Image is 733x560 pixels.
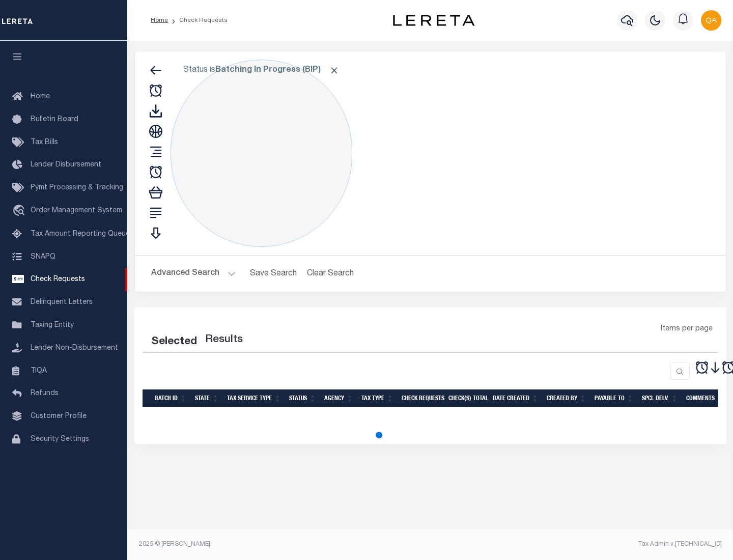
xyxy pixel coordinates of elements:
[31,231,130,238] span: Tax Amount Reporting Queue
[31,345,118,352] span: Lender Non-Disbursement
[682,389,728,407] th: Comments
[31,276,85,283] span: Check Requests
[191,389,223,407] th: State
[12,205,29,218] i: travel_explore
[398,389,444,407] th: Check Requests
[223,389,285,407] th: Tax Service Type
[31,161,101,169] span: Lender Disbursement
[31,436,89,443] span: Security Settings
[31,367,47,374] span: TIQA
[393,15,474,26] img: logo-dark.svg
[31,184,123,191] span: Pymt Processing & Tracking
[285,389,320,407] th: Status
[543,389,590,407] th: Created By
[151,334,197,350] div: Selected
[590,389,638,407] th: Payable To
[31,253,55,260] span: SNAPQ
[31,299,93,306] span: Delinquent Letters
[215,66,340,74] b: Batching In Progress (BIP)
[31,390,59,397] span: Refunds
[171,60,352,247] div: Click to Edit
[244,264,303,284] button: Save Search
[638,389,682,407] th: Spcl Delv.
[31,322,74,329] span: Taxing Entity
[444,389,489,407] th: Check(s) Total
[31,139,58,146] span: Tax Bills
[489,389,543,407] th: Date Created
[303,264,358,284] button: Clear Search
[131,540,431,549] div: 2025 © [PERSON_NAME].
[205,332,243,348] label: Results
[151,264,236,284] button: Advanced Search
[329,65,340,76] span: Click to Remove
[31,116,78,123] span: Bulletin Board
[168,16,228,25] li: Check Requests
[701,10,721,31] img: svg+xml;base64,PHN2ZyB4bWxucz0iaHR0cDovL3d3dy53My5vcmcvMjAwMC9zdmciIHBvaW50ZXItZXZlbnRzPSJub25lIi...
[31,93,50,100] span: Home
[438,540,722,549] div: Tax Admin v.[TECHNICAL_ID]
[151,17,168,23] a: Home
[31,207,122,214] span: Order Management System
[31,413,87,420] span: Customer Profile
[320,389,357,407] th: Agency
[357,389,398,407] th: Tax Type
[661,324,713,335] span: Items per page
[151,389,191,407] th: Batch Id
